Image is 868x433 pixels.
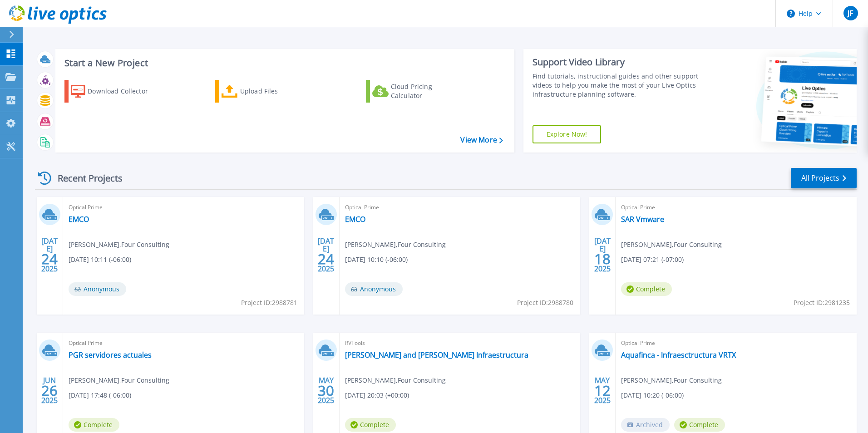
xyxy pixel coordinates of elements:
span: Project ID: 2988781 [241,298,297,308]
span: Anonymous [345,282,403,296]
a: EMCO [345,215,365,224]
span: Project ID: 2988780 [517,298,573,308]
a: Download Collector [64,80,166,103]
div: Cloud Pricing Calculator [391,82,464,100]
span: Complete [69,418,119,432]
span: Project ID: 2981235 [794,298,850,308]
div: [DATE] 2025 [594,238,611,271]
a: Aquafinca - Infraesctructura VRTX [621,350,736,359]
span: [DATE] 17:48 (-06:00) [69,390,131,400]
span: RVTools [345,338,575,348]
span: 24 [318,255,334,263]
a: EMCO [69,215,89,224]
a: Cloud Pricing Calculator [366,80,467,103]
div: [DATE] 2025 [41,238,58,271]
div: MAY 2025 [594,374,611,407]
span: 30 [318,387,334,394]
span: Optical Prime [345,202,575,212]
span: [PERSON_NAME] , Four Consulting [69,240,169,250]
span: 18 [594,255,611,263]
span: JF [848,10,853,17]
a: All Projects [791,168,857,188]
div: Download Collector [88,82,160,100]
span: 24 [41,255,58,263]
a: SAR Vmware [621,215,664,224]
div: Find tutorials, instructional guides and other support videos to help you make the most of your L... [533,72,702,99]
span: Archived [621,418,670,432]
a: View More [460,136,503,144]
span: [PERSON_NAME] , Four Consulting [345,240,446,250]
span: 26 [41,387,58,394]
span: [DATE] 10:11 (-06:00) [69,255,131,265]
a: Explore Now! [533,125,602,143]
div: MAY 2025 [317,374,335,407]
div: [DATE] 2025 [317,238,335,271]
h3: Start a New Project [64,58,503,68]
span: [DATE] 10:10 (-06:00) [345,255,408,265]
span: [DATE] 10:20 (-06:00) [621,390,684,400]
span: Optical Prime [621,338,851,348]
a: PGR servidores actuales [69,350,152,359]
span: [PERSON_NAME] , Four Consulting [345,375,446,385]
div: JUN 2025 [41,374,58,407]
span: [DATE] 07:21 (-07:00) [621,255,684,265]
span: [PERSON_NAME] , Four Consulting [69,375,169,385]
div: Upload Files [240,82,313,100]
span: [PERSON_NAME] , Four Consulting [621,240,722,250]
span: Complete [674,418,725,432]
span: [PERSON_NAME] , Four Consulting [621,375,722,385]
span: Optical Prime [69,202,299,212]
span: Anonymous [69,282,126,296]
span: Optical Prime [69,338,299,348]
a: [PERSON_NAME] and [PERSON_NAME] Infraestructura [345,350,528,359]
span: 12 [594,387,611,394]
span: Complete [345,418,396,432]
span: [DATE] 20:03 (+00:00) [345,390,409,400]
div: Recent Projects [35,167,135,189]
span: Optical Prime [621,202,851,212]
span: Complete [621,282,672,296]
div: Support Video Library [533,56,702,68]
a: Upload Files [215,80,316,103]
